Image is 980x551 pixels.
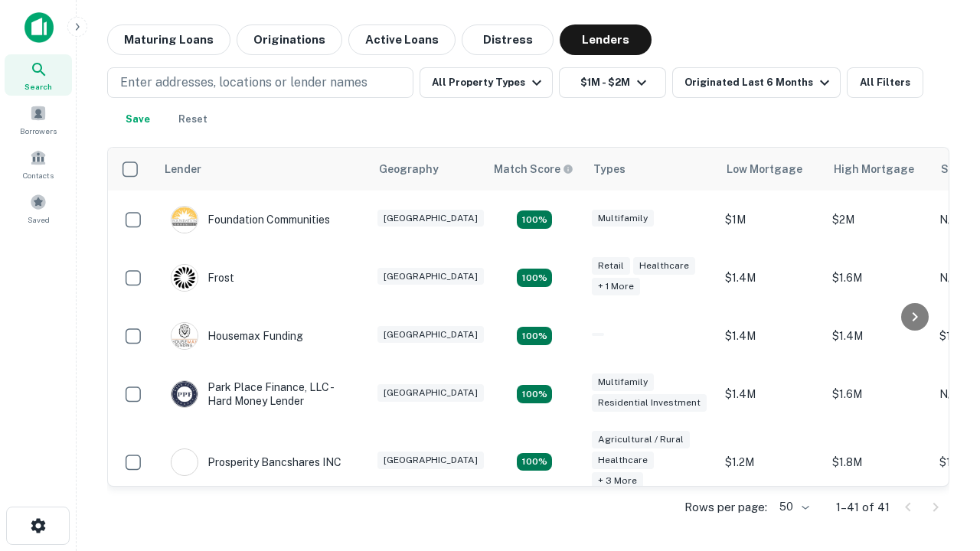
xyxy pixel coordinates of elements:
[717,307,825,365] td: $1.4M
[903,429,980,502] iframe: Chat Widget
[592,431,690,448] div: Agricultural / Rural
[462,24,554,55] button: Distress
[5,187,72,229] a: Saved
[717,249,825,307] td: $1.4M
[24,12,54,43] img: capitalize-icon.png
[379,160,439,178] div: Geography
[168,104,217,135] button: Reset
[377,326,484,344] div: [GEOGRAPHIC_DATA]
[377,452,484,469] div: [GEOGRAPHIC_DATA]
[171,380,354,408] div: Park Place Finance, LLC - Hard Money Lender
[517,269,552,287] div: Matching Properties: 4, hasApolloMatch: undefined
[825,307,932,365] td: $1.4M
[592,452,654,469] div: Healthcare
[717,423,825,500] td: $1.2M
[717,148,825,191] th: Low Mortgage
[592,373,654,391] div: Multifamily
[377,384,484,402] div: [GEOGRAPHIC_DATA]
[560,24,652,55] button: Lenders
[237,24,342,55] button: Originations
[20,125,57,137] span: Borrowers
[171,265,198,291] img: picture
[370,148,485,191] th: Geography
[825,423,932,500] td: $1.8M
[5,54,72,96] a: Search
[559,67,666,98] button: $1M - $2M
[825,191,932,249] td: $2M
[494,161,573,178] div: Capitalize uses an advanced AI algorithm to match your search with the best lender. The match sco...
[171,207,198,233] img: picture
[684,73,834,92] div: Originated Last 6 Months
[717,365,825,423] td: $1.4M
[633,257,695,275] div: Healthcare
[592,472,643,490] div: + 3 more
[717,191,825,249] td: $1M
[107,67,413,98] button: Enter addresses, locations or lender names
[593,160,626,178] div: Types
[171,206,330,233] div: Foundation Communities
[825,148,932,191] th: High Mortgage
[592,278,640,295] div: + 1 more
[847,67,923,98] button: All Filters
[24,80,52,93] span: Search
[28,214,50,226] span: Saved
[517,210,552,229] div: Matching Properties: 4, hasApolloMatch: undefined
[592,394,707,412] div: Residential Investment
[592,257,630,275] div: Retail
[171,264,234,292] div: Frost
[165,160,201,178] div: Lender
[23,169,54,181] span: Contacts
[171,449,198,475] img: picture
[171,323,198,349] img: picture
[494,161,570,178] h6: Match Score
[107,24,230,55] button: Maturing Loans
[171,381,198,407] img: picture
[120,73,367,92] p: Enter addresses, locations or lender names
[517,453,552,471] div: Matching Properties: 7, hasApolloMatch: undefined
[834,160,914,178] div: High Mortgage
[377,210,484,227] div: [GEOGRAPHIC_DATA]
[836,498,890,517] p: 1–41 of 41
[171,322,303,350] div: Housemax Funding
[727,160,802,178] div: Low Mortgage
[517,385,552,403] div: Matching Properties: 4, hasApolloMatch: undefined
[420,67,553,98] button: All Property Types
[5,143,72,184] a: Contacts
[584,148,717,191] th: Types
[377,268,484,285] div: [GEOGRAPHIC_DATA]
[517,327,552,345] div: Matching Properties: 4, hasApolloMatch: undefined
[825,249,932,307] td: $1.6M
[825,365,932,423] td: $1.6M
[672,67,841,98] button: Originated Last 6 Months
[113,104,162,135] button: Save your search to get updates of matches that match your search criteria.
[171,448,341,476] div: Prosperity Bancshares INC
[155,148,370,191] th: Lender
[592,210,654,227] div: Multifamily
[684,498,767,517] p: Rows per page:
[5,99,72,140] a: Borrowers
[773,496,812,518] div: 50
[348,24,456,55] button: Active Loans
[485,148,584,191] th: Capitalize uses an advanced AI algorithm to match your search with the best lender. The match sco...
